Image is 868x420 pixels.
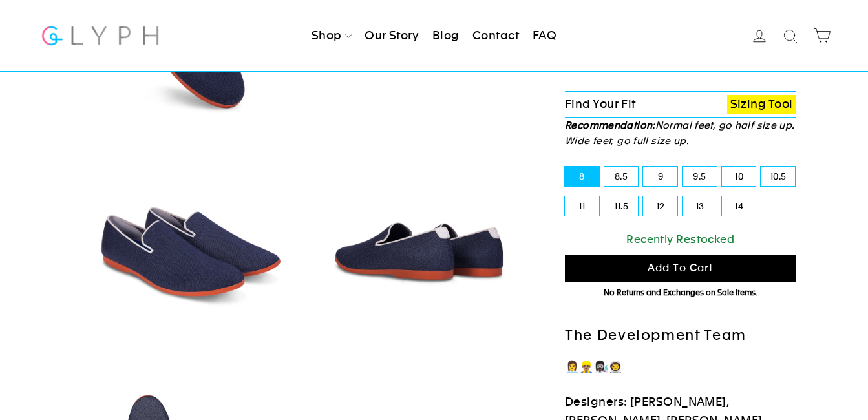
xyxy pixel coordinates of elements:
[604,196,639,216] label: 11.5
[359,21,424,50] a: Our Story
[78,136,299,356] img: Marlin
[683,167,717,186] label: 9.5
[527,21,562,50] a: FAQ
[565,167,599,186] label: 8
[306,21,562,50] ul: Primary
[565,118,796,149] p: Normal feet, go half size up. Wide feet, go full size up.
[604,167,639,186] label: 8.5
[604,288,757,297] span: No Returns and Exchanges on Sale Items.
[643,196,677,216] label: 12
[467,21,524,50] a: Contact
[310,136,530,356] img: Marlin
[306,21,357,50] a: Shop
[565,97,636,110] span: Find Your Fit
[427,21,465,50] a: Blog
[648,262,714,274] span: Add to cart
[727,95,796,114] a: Sizing Tool
[761,167,795,186] label: 10.5
[643,167,677,186] label: 9
[722,196,756,216] label: 14
[565,120,655,131] strong: Recommendation:
[565,196,599,216] label: 11
[565,231,796,248] div: Recently Restocked
[683,196,717,216] label: 13
[565,255,796,282] button: Add to cart
[722,167,756,186] label: 10
[565,358,796,377] p: 👩‍💼👷🏽‍♂️👩🏿‍🔬👨‍🚀
[40,18,161,52] img: Glyph
[565,326,796,345] h2: The Development Team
